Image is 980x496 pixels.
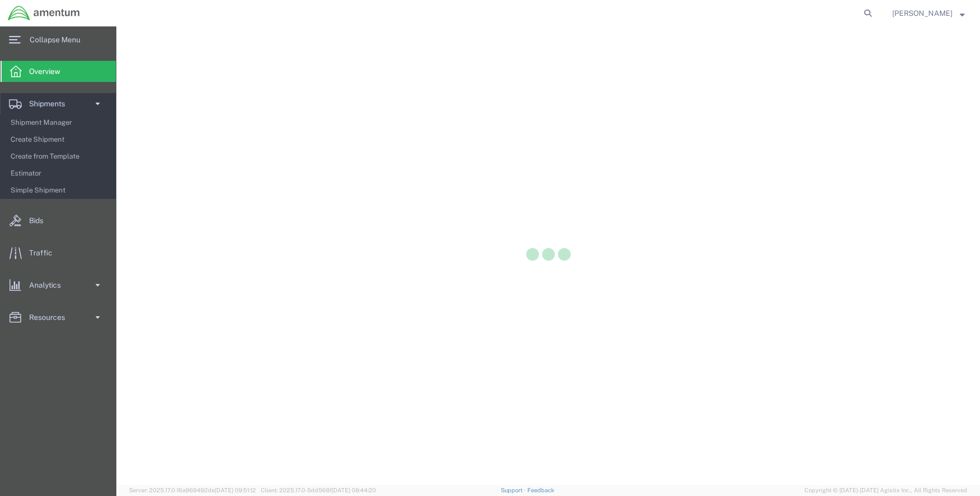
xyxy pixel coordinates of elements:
[29,274,68,296] span: Analytics
[1,93,116,114] a: Shipments
[332,487,376,493] span: [DATE] 08:44:20
[129,487,256,493] span: Server: 2025.17.0-16a969492de
[892,7,965,20] button: [PERSON_NAME]
[501,487,527,493] a: Support
[29,242,60,263] span: Traffic
[11,112,108,133] span: Shipment Manager
[11,180,108,201] span: Simple Shipment
[215,487,256,493] span: [DATE] 09:51:12
[11,163,108,184] span: Estimator
[7,5,80,21] img: logo
[29,61,68,82] span: Overview
[1,307,116,328] a: Resources
[30,29,88,50] span: Collapse Menu
[29,210,51,231] span: Bids
[1,210,116,231] a: Bids
[261,487,376,493] span: Client: 2025.17.0-5dd568f
[11,146,108,167] span: Create from Template
[1,242,116,263] a: Traffic
[29,307,72,328] span: Resources
[1,274,116,296] a: Analytics
[527,487,554,493] a: Feedback
[892,7,952,19] span: Brian Marquez
[29,93,72,114] span: Shipments
[11,129,108,150] span: Create Shipment
[804,486,967,495] span: Copyright © [DATE]-[DATE] Agistix Inc., All Rights Reserved
[1,61,116,82] a: Overview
